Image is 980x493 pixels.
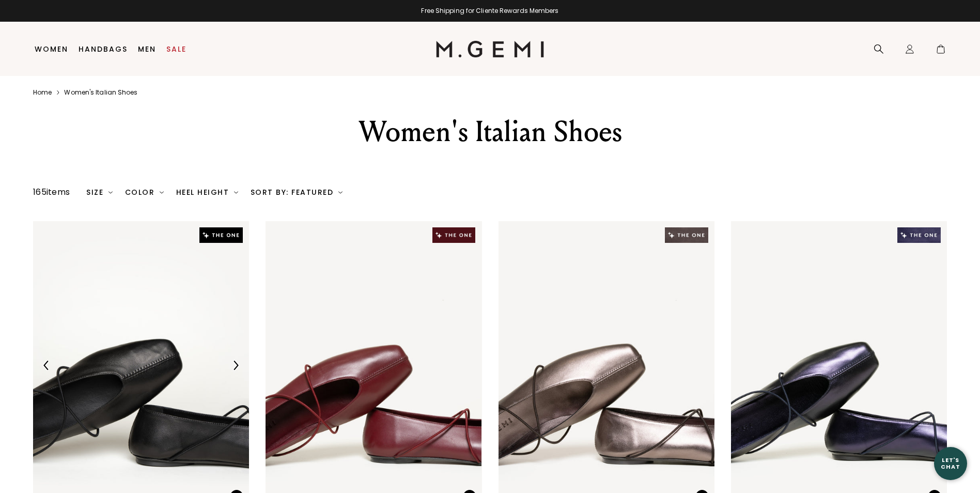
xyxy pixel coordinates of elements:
a: Women [35,45,68,53]
img: chevron-down.svg [160,190,164,194]
div: Color [125,188,164,196]
a: Handbags [79,45,128,53]
img: chevron-down.svg [338,190,343,194]
a: Women's italian shoes [64,88,137,97]
div: Let's Chat [934,457,967,470]
a: Home [33,88,52,97]
img: chevron-down.svg [234,190,238,194]
img: The One tag [199,227,243,243]
div: Women's Italian Shoes [311,113,670,150]
div: Size [86,188,113,196]
img: chevron-down.svg [108,190,113,194]
a: Sale [166,45,186,53]
div: Heel Height [176,188,238,196]
div: 165 items [33,186,70,198]
div: Sort By: Featured [251,188,343,196]
img: Next Arrow [231,361,240,370]
a: Men [138,45,156,53]
img: M.Gemi [436,41,544,57]
img: Previous Arrow [42,361,51,370]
